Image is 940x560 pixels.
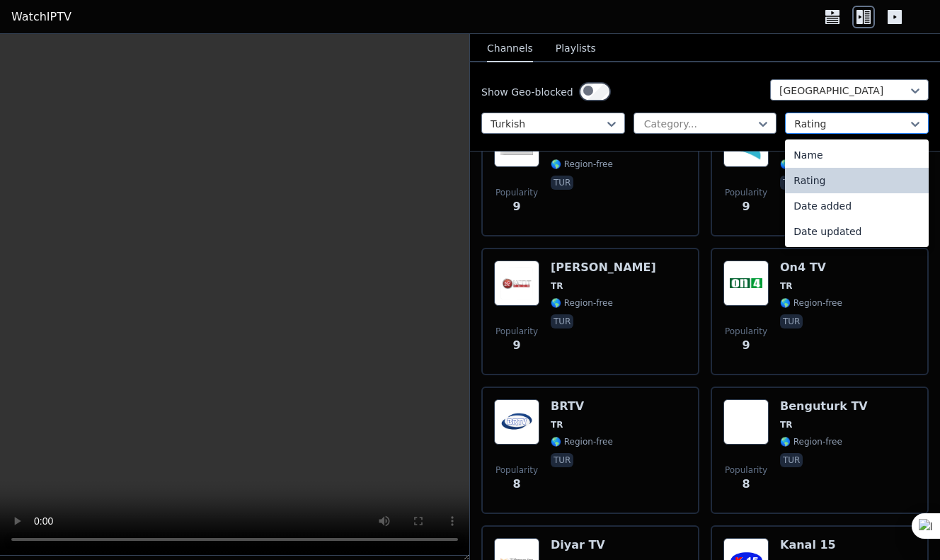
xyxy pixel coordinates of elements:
span: 🌎 Region-free [551,436,613,447]
span: Popularity [495,187,538,198]
span: 🌎 Region-free [551,297,613,309]
p: tur [780,176,803,190]
p: tur [780,314,803,328]
span: 9 [742,198,750,215]
span: Popularity [495,464,538,476]
span: TR [551,280,563,292]
p: tur [551,314,573,328]
label: Show Geo-blocked [481,85,573,99]
p: tur [780,453,803,467]
span: 🌎 Region-free [780,436,842,447]
span: 🌎 Region-free [780,297,842,309]
button: Playlists [556,35,596,62]
span: 8 [742,476,750,493]
img: BRTV [494,399,539,445]
span: 9 [742,337,750,354]
div: Date updated [785,219,929,244]
img: On4 TV [723,261,769,306]
span: 8 [512,476,520,493]
p: tur [551,453,573,467]
span: TR [780,419,792,430]
span: Popularity [495,326,538,337]
img: Benguturk TV [723,399,769,445]
span: TR [551,419,563,430]
span: 9 [512,198,520,215]
p: tur [551,176,573,190]
span: 9 [512,337,520,354]
div: Rating [785,168,929,193]
h6: [PERSON_NAME] [551,261,656,275]
h6: Benguturk TV [780,399,868,413]
span: Popularity [725,187,767,198]
h6: BRTV [551,399,613,413]
h6: Diyar TV [551,538,613,552]
span: 🌎 Region-free [780,159,842,170]
div: Date added [785,193,929,219]
div: Name [785,142,929,168]
img: Kent Turk [494,261,539,306]
span: Popularity [725,326,767,337]
h6: On4 TV [780,261,842,275]
span: Popularity [725,464,767,476]
span: TR [780,280,792,292]
span: 🌎 Region-free [551,159,613,170]
h6: Kanal 15 [780,538,842,552]
button: Channels [487,35,533,62]
a: WatchIPTV [11,8,71,25]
